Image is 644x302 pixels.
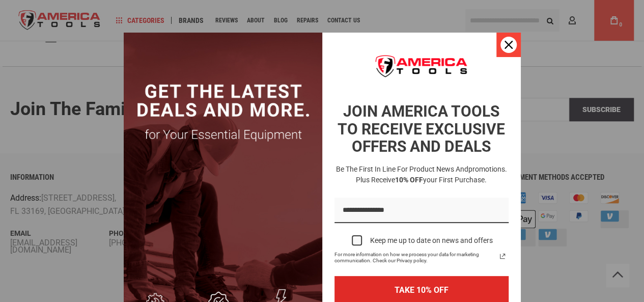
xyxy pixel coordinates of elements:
[496,33,521,57] button: Close
[338,102,505,155] strong: JOIN AMERICA TOOLS TO RECEIVE EXCLUSIVE OFFERS AND DEALS
[505,41,513,49] svg: close icon
[496,250,509,262] svg: link icon
[334,252,496,264] span: For more information on how we process your data for marketing communication. Check our Privacy p...
[332,164,511,185] h3: Be the first in line for product news and
[496,250,509,262] a: Read our Privacy Policy
[395,176,423,184] strong: 10% OFF
[334,198,509,224] input: Email field
[356,165,507,184] span: promotions. Plus receive your first purchase.
[370,236,493,245] div: Keep me up to date on news and offers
